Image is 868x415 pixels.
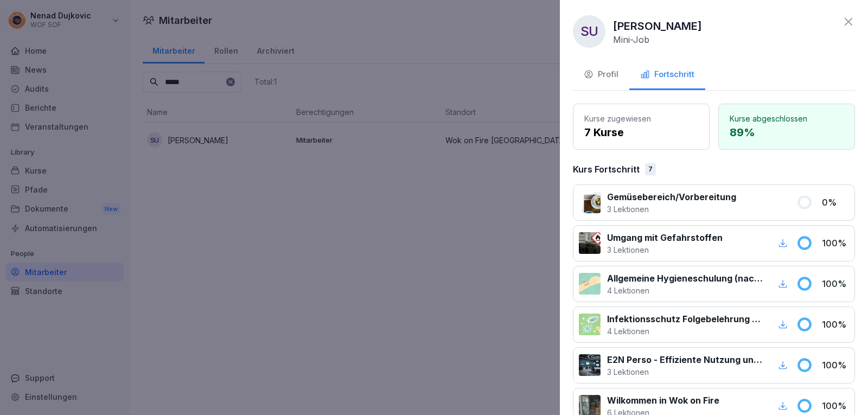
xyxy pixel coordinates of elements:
p: 4 Lektionen [607,325,763,337]
p: 0 % [822,196,849,209]
p: Gemüsebereich/Vorbereitung [607,190,736,203]
button: Profil [573,61,629,90]
button: Fortschritt [629,61,705,90]
p: 3 Lektionen [607,366,763,378]
p: Kurs Fortschritt [573,163,640,176]
p: 89 % [730,124,844,141]
p: Wilkommen in Wok on Fire [607,394,719,407]
p: Allgemeine Hygieneschulung (nach LHMV §4) [607,272,763,285]
p: Mini-Job [613,34,649,45]
p: 4 Lektionen [607,285,763,296]
div: SU [573,15,605,48]
p: Infektionsschutz Folgebelehrung (nach §43 IfSG) [607,312,763,325]
div: Fortschritt [640,68,694,81]
p: 3 Lektionen [607,244,723,256]
p: Kurse zugewiesen [584,113,698,124]
p: 100 % [822,359,849,372]
p: [PERSON_NAME] [613,18,702,34]
p: 7 Kurse [584,124,698,141]
div: Profil [584,68,618,81]
p: Kurse abgeschlossen [730,113,844,124]
p: 100 % [822,399,849,412]
p: 100 % [822,318,849,331]
p: Umgang mit Gefahrstoffen [607,231,723,244]
p: 100 % [822,237,849,250]
div: 7 [645,163,656,175]
p: E2N Perso - Effiziente Nutzung und Vorteile [607,353,763,366]
p: 3 Lektionen [607,203,736,215]
p: 100 % [822,277,849,290]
